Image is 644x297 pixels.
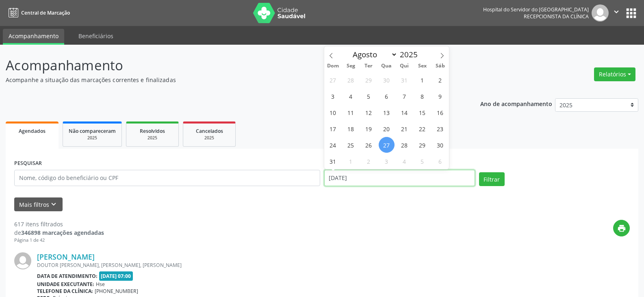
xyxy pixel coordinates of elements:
[432,153,448,169] span: Setembro 6, 2025
[3,29,64,45] a: Acompanhamento
[325,72,341,88] span: Julho 27, 2025
[613,220,630,236] button: print
[37,262,508,269] div: DOUTOR [PERSON_NAME], [PERSON_NAME], [PERSON_NAME]
[612,7,621,16] i: 
[432,104,448,120] span: Agosto 16, 2025
[132,135,173,141] div: 2025
[14,197,63,212] button: Mais filtroskeyboard_arrow_down
[324,170,475,186] input: Selecione um intervalo
[14,170,320,186] input: Nome, código do beneficiário ou CPF
[69,135,116,141] div: 2025
[37,288,93,295] b: Telefone da clínica:
[361,72,377,88] span: Julho 29, 2025
[361,104,377,120] span: Agosto 12, 2025
[21,229,104,236] strong: 346898 marcações agendadas
[483,6,589,13] div: Hospital do Servidor do [GEOGRAPHIC_DATA]
[6,6,70,20] a: Central de Marcação
[325,88,341,104] span: Agosto 3, 2025
[14,252,31,269] img: img
[397,49,424,60] input: Year
[524,13,589,20] span: Recepcionista da clínica
[397,153,412,169] span: Setembro 4, 2025
[395,63,413,69] span: Qui
[361,137,377,153] span: Agosto 26, 2025
[6,76,449,84] p: Acompanhe a situação das marcações correntes e finalizadas
[397,88,412,104] span: Agosto 7, 2025
[397,104,412,120] span: Agosto 14, 2025
[343,104,359,120] span: Agosto 11, 2025
[361,88,377,104] span: Agosto 5, 2025
[325,121,341,137] span: Agosto 17, 2025
[343,72,359,88] span: Julho 28, 2025
[361,121,377,137] span: Agosto 19, 2025
[414,72,430,88] span: Agosto 1, 2025
[617,224,626,233] i: print
[325,137,341,153] span: Agosto 24, 2025
[342,63,360,69] span: Seg
[379,137,395,153] span: Agosto 27, 2025
[343,153,359,169] span: Setembro 1, 2025
[594,67,635,81] button: Relatórios
[432,121,448,137] span: Agosto 23, 2025
[37,281,94,288] b: Unidade executante:
[6,55,449,76] p: Acompanhamento
[432,72,448,88] span: Agosto 2, 2025
[379,104,395,120] span: Agosto 13, 2025
[414,104,430,120] span: Agosto 15, 2025
[189,135,230,141] div: 2025
[379,153,395,169] span: Setembro 3, 2025
[379,88,395,104] span: Agosto 6, 2025
[361,153,377,169] span: Setembro 2, 2025
[431,63,449,69] span: Sáb
[14,237,104,244] div: Página 1 de 42
[414,153,430,169] span: Setembro 5, 2025
[324,63,342,69] span: Dom
[360,63,377,69] span: Ter
[432,88,448,104] span: Agosto 9, 2025
[480,98,552,108] p: Ano de acompanhamento
[397,137,412,153] span: Agosto 28, 2025
[49,200,58,209] i: keyboard_arrow_down
[379,121,395,137] span: Agosto 20, 2025
[413,63,431,69] span: Sex
[479,172,505,186] button: Filtrar
[397,121,412,137] span: Agosto 21, 2025
[349,49,398,60] select: Month
[69,128,116,134] span: Não compareceram
[37,252,95,261] a: [PERSON_NAME]
[414,88,430,104] span: Agosto 8, 2025
[96,281,105,288] span: Hse
[325,153,341,169] span: Agosto 31, 2025
[343,137,359,153] span: Agosto 25, 2025
[140,128,165,134] span: Resolvidos
[379,72,395,88] span: Julho 30, 2025
[37,273,98,280] b: Data de atendimento:
[609,4,624,22] button: 
[73,29,119,43] a: Beneficiários
[14,228,104,237] div: de
[325,104,341,120] span: Agosto 10, 2025
[196,128,223,134] span: Cancelados
[14,157,42,170] label: PESQUISAR
[343,88,359,104] span: Agosto 4, 2025
[624,6,638,20] button: apps
[343,121,359,137] span: Agosto 18, 2025
[432,137,448,153] span: Agosto 30, 2025
[397,72,412,88] span: Julho 31, 2025
[95,288,138,295] span: [PHONE_NUMBER]
[377,63,395,69] span: Qua
[414,137,430,153] span: Agosto 29, 2025
[592,4,609,22] img: img
[414,121,430,137] span: Agosto 22, 2025
[99,271,133,281] span: [DATE] 07:00
[19,128,46,134] span: Agendados
[21,9,70,16] span: Central de Marcação
[14,220,104,228] div: 617 itens filtrados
